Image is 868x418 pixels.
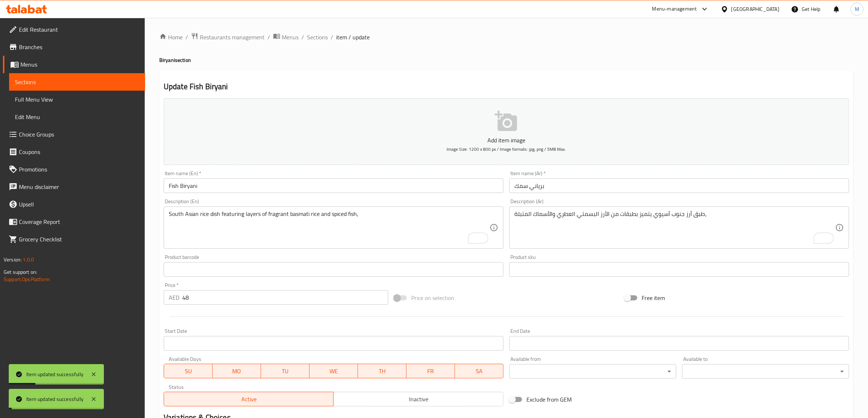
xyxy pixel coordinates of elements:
[23,255,34,264] span: 1.0.0
[509,262,849,277] input: Please enter product sku
[336,33,370,42] span: item / update
[4,275,50,284] a: Support.OpsPlatform
[3,38,145,56] a: Branches
[164,364,213,378] button: SU
[301,33,304,42] li: /
[9,108,145,126] a: Edit Menu
[3,213,145,230] a: Coverage Report
[20,60,139,69] span: Menus
[159,56,853,64] h4: Biryani section
[642,293,665,302] span: Free item
[3,56,145,73] a: Menus
[411,293,454,302] span: Price on selection
[19,43,139,51] span: Branches
[409,366,452,376] span: FR
[164,262,503,277] input: Please enter product barcode
[3,178,145,196] a: Menu disclaimer
[331,33,333,42] li: /
[191,32,265,42] a: Restaurants management
[182,290,388,305] input: Please enter price
[3,196,145,213] a: Upsell
[312,366,355,376] span: WE
[307,33,328,42] a: Sections
[15,113,139,121] span: Edit Menu
[186,33,188,42] li: /
[169,210,490,245] textarea: To enrich screen reader interactions, please activate Accessibility in Grammarly extension settings
[19,217,139,226] span: Coverage Report
[358,364,406,378] button: TH
[19,165,139,174] span: Promotions
[164,81,849,92] h2: Update Fish Biryani
[333,392,503,406] button: Inactive
[458,366,501,376] span: SA
[200,33,265,42] span: Restaurants management
[855,5,859,13] span: M
[19,147,139,156] span: Coupons
[9,91,145,108] a: Full Menu View
[26,370,83,378] div: Item updated successfully
[167,394,331,405] span: Active
[455,364,503,378] button: SA
[447,145,566,153] span: Image Size: 1200 x 800 px / Image formats: jpg, png / 5MB Max.
[526,395,572,404] span: Exclude from GEM
[336,394,501,405] span: Inactive
[19,235,139,244] span: Grocery Checklist
[213,364,261,378] button: MO
[406,364,455,378] button: FR
[3,230,145,248] a: Grocery Checklist
[9,73,145,91] a: Sections
[310,364,358,378] button: WE
[264,366,307,376] span: TU
[26,395,83,403] div: Item updated successfully
[15,78,139,86] span: Sections
[15,95,139,104] span: Full Menu View
[4,255,22,264] span: Version:
[164,98,849,165] button: Add item imageImage Size: 1200 x 800 px / Image formats: jpg, png / 5MB Max.
[164,178,503,193] input: Enter name En
[215,366,258,376] span: MO
[159,33,183,42] a: Home
[509,178,849,193] input: Enter name Ar
[4,267,37,277] span: Get support on:
[3,21,145,38] a: Edit Restaurant
[652,5,697,13] div: Menu-management
[3,143,145,161] a: Coupons
[167,366,210,376] span: SU
[282,33,299,42] span: Menus
[268,33,270,42] li: /
[731,5,779,13] div: [GEOGRAPHIC_DATA]
[19,25,139,34] span: Edit Restaurant
[19,182,139,191] span: Menu disclaimer
[169,293,179,302] p: AED
[361,366,404,376] span: TH
[261,364,310,378] button: TU
[3,126,145,143] a: Choice Groups
[19,200,139,209] span: Upsell
[509,364,676,379] div: ​
[19,130,139,139] span: Choice Groups
[3,161,145,178] a: Promotions
[682,364,849,379] div: ​
[514,210,835,245] textarea: To enrich screen reader interactions, please activate Accessibility in Grammarly extension settings
[273,32,299,42] a: Menus
[164,392,334,406] button: Active
[175,136,838,145] p: Add item image
[159,32,853,42] nav: breadcrumb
